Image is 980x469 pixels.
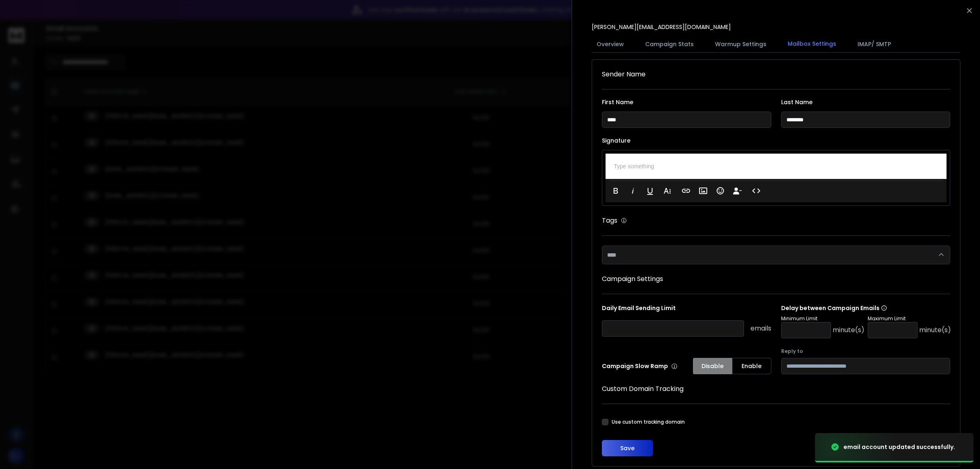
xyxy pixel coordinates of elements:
button: Warmup Settings [710,35,771,53]
button: Campaign Stats [640,35,699,53]
button: Disable [693,358,732,374]
label: Use custom tracking domain [612,419,685,425]
label: Last Name [781,99,951,105]
p: minute(s) [833,325,864,335]
button: Mailbox Settings [783,35,841,54]
label: Signature [602,138,950,143]
button: Insert Image (Ctrl+P) [695,183,711,199]
h1: Custom Domain Tracking [602,384,950,394]
button: Insert Link (Ctrl+K) [678,183,694,199]
button: Underline (Ctrl+U) [642,183,658,199]
h1: Sender Name [602,69,950,79]
button: Emoticons [713,183,728,199]
button: IMAP/ SMTP [853,35,896,53]
button: Italic (Ctrl+I) [625,183,641,199]
p: minute(s) [919,325,951,335]
button: Enable [732,358,771,374]
label: Reply to [781,348,951,355]
button: Code View [748,183,764,199]
p: emails [751,324,771,333]
p: Minimum Limit [781,315,864,322]
p: Delay between Campaign Emails [781,304,951,312]
button: More Text [659,183,675,199]
p: Campaign Slow Ramp [602,362,677,370]
button: Bold (Ctrl+B) [608,183,624,199]
button: Save [602,440,653,456]
button: Overview [592,35,629,53]
p: Maximum Limit [868,315,951,322]
p: [PERSON_NAME][EMAIL_ADDRESS][DOMAIN_NAME] [592,23,731,31]
h1: Tags [602,216,617,226]
h1: Campaign Settings [602,274,950,284]
button: Insert Unsubscribe Link [730,183,745,199]
label: First Name [602,99,771,105]
p: Daily Email Sending Limit [602,304,771,315]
